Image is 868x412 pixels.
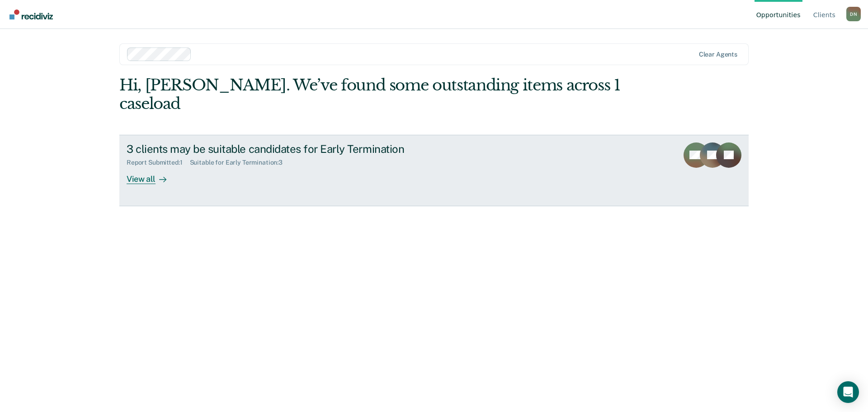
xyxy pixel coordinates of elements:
div: D N [846,7,861,21]
div: Suitable for Early Termination : 3 [190,159,290,166]
div: Report Submitted : 1 [127,159,190,166]
a: 3 clients may be suitable candidates for Early TerminationReport Submitted:1Suitable for Early Te... [119,135,749,206]
div: Hi, [PERSON_NAME]. We’ve found some outstanding items across 1 caseload [119,76,623,113]
button: Profile dropdown button [846,7,861,21]
div: Open Intercom Messenger [837,381,859,403]
div: Clear agents [699,51,737,58]
div: 3 clients may be suitable candidates for Early Termination [127,142,444,156]
div: View all [127,166,177,184]
img: Recidiviz [9,9,53,19]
